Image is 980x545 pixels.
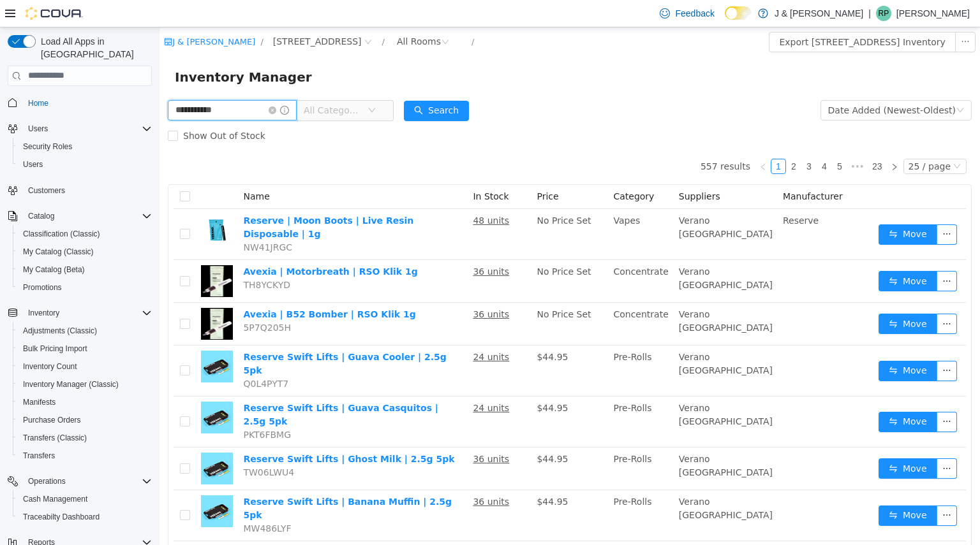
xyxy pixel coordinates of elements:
[672,131,688,147] li: 5
[23,397,56,407] span: Manifests
[13,375,157,393] button: Inventory Manager (Classic)
[84,402,131,412] span: PKT6FBMG
[18,226,152,242] span: Classification (Classic)
[18,359,82,374] a: Inventory Count
[596,131,611,147] li: Previous Page
[449,233,514,275] td: Concentrate
[18,395,152,410] span: Manifests
[84,440,135,450] span: TW06LWU4
[41,468,73,500] img: Reserve Swift Lifts | Banana Muffin | 2.5g 5pk hero shot
[18,280,67,295] a: Promotions
[719,431,778,451] button: icon: swapMove
[23,208,59,224] button: Catalog
[313,324,350,335] u: 24 units
[13,261,157,279] button: My Catalog (Beta)
[627,131,642,147] li: 2
[879,6,889,21] span: RP
[449,463,514,514] td: Pre-Rolls
[223,10,225,19] span: /
[3,207,157,225] button: Catalog
[23,305,152,321] span: Inventory
[18,323,102,338] a: Adjustments (Classic)
[23,265,85,275] span: My Catalog (Beta)
[84,188,254,212] a: Reserve | Moon Boots | Live Resin Disposable | 1g
[23,182,152,198] span: Customers
[313,426,350,437] u: 36 units
[18,430,152,446] span: Transfers (Classic)
[13,490,157,508] button: Cash Management
[13,322,157,340] button: Adjustments (Classic)
[777,431,798,451] button: icon: ellipsis
[657,131,672,147] li: 4
[377,375,408,386] span: $44.95
[41,425,73,457] img: Reserve Swift Lifts | Ghost Milk | 2.5g 5pk hero shot
[449,318,514,369] td: Pre-Rolls
[18,157,48,172] a: Users
[18,244,99,259] a: My Catalog (Classic)
[775,6,863,21] p: J & [PERSON_NAME]
[18,430,92,446] a: Transfers (Classic)
[84,496,131,506] span: MW486LYF
[41,323,73,355] img: Reserve Swift Lifts | Guava Cooler | 2.5g 5pk hero shot
[4,10,13,18] i: icon: shop
[84,426,295,437] a: Reserve Swift Lifts | Ghost Milk | 2.5g 5pk
[23,474,71,489] button: Operations
[3,94,157,112] button: Home
[28,98,48,108] span: Home
[13,429,157,447] button: Transfers (Classic)
[23,183,70,198] a: Customers
[109,79,117,87] i: icon: close-circle
[41,238,73,270] img: Avexia | Motorbreath | RSO Klik 1g hero shot
[519,469,613,493] span: Verano [GEOGRAPHIC_DATA]
[449,369,514,420] td: Pre-Rolls
[18,359,152,374] span: Inventory Count
[709,132,727,146] a: 23
[23,142,72,152] span: Security Roles
[611,131,627,147] li: 1
[719,243,778,264] button: icon: swapMove
[612,132,626,146] a: 1
[23,326,97,336] span: Adjustments (Classic)
[18,448,152,463] span: Transfers
[896,6,970,21] p: [PERSON_NAME]
[23,208,152,224] span: Catalog
[377,324,408,335] span: $44.95
[18,262,90,277] a: My Catalog (Beta)
[23,474,152,489] span: Operations
[876,6,891,21] div: Raj Patel
[15,40,160,60] span: Inventory Manager
[19,103,111,113] span: Show Out of Stock
[777,384,798,405] button: icon: ellipsis
[454,164,494,174] span: Category
[3,181,157,200] button: Customers
[719,478,778,498] button: icon: swapMove
[655,1,719,26] a: Feedback
[377,426,408,437] span: $44.95
[377,188,431,198] span: No Price Set
[84,375,279,399] a: Reserve Swift Lifts | Guava Casquitos | 2.5g 5pk
[18,157,152,172] span: Users
[23,415,81,425] span: Purchase Orders
[794,135,801,144] i: icon: down
[18,139,77,154] a: Security Roles
[23,247,94,257] span: My Catalog (Classic)
[36,35,152,61] span: Load All Apps in [GEOGRAPHIC_DATA]
[13,358,157,375] button: Inventory Count
[84,164,110,174] span: Name
[18,491,152,507] span: Cash Management
[13,340,157,358] button: Bulk Pricing Import
[23,305,64,321] button: Inventory
[731,136,739,143] i: icon: right
[868,6,871,21] p: |
[627,132,641,146] a: 2
[623,164,683,174] span: Manufacturer
[377,282,431,292] span: No Price Set
[609,4,796,25] button: Export [STREET_ADDRESS] Inventory
[18,377,124,392] a: Inventory Manager (Classic)
[519,239,613,263] span: Verano [GEOGRAPHIC_DATA]
[23,494,87,504] span: Cash Management
[18,323,152,338] span: Adjustments (Classic)
[18,341,152,356] span: Bulk Pricing Import
[13,411,157,429] button: Purchase Orders
[18,377,152,392] span: Inventory Manager (Classic)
